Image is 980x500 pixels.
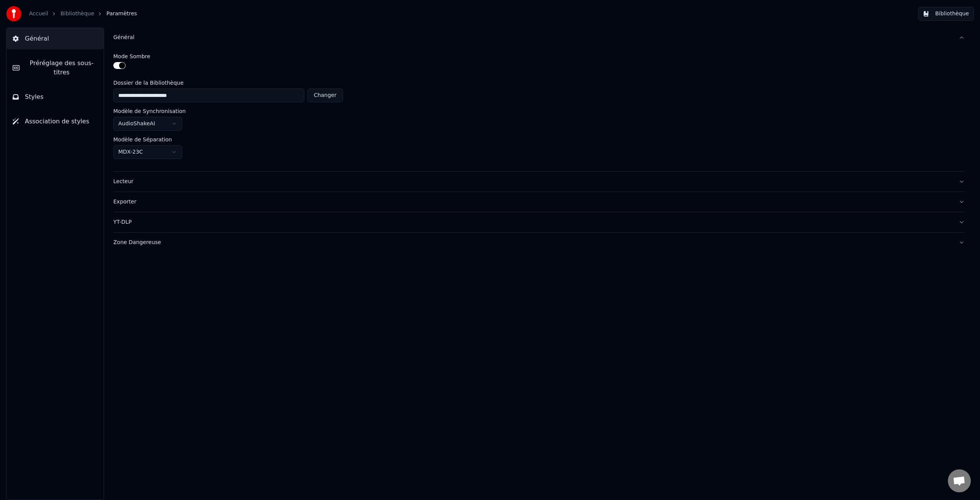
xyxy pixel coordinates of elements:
label: Dossier de la Bibliothèque [113,80,343,85]
span: Association de styles [25,117,89,126]
button: Bibliothèque [918,7,974,21]
div: YT-DLP [113,218,952,226]
button: Styles [7,86,104,108]
span: Paramètres [106,10,137,18]
span: Général [25,34,49,43]
button: Général [7,28,104,49]
a: Bibliothèque [60,10,94,18]
button: Zone Dangereuse [113,233,965,252]
nav: breadcrumb [29,10,137,18]
label: Mode Sombre [113,54,150,59]
div: Général [113,48,965,171]
button: Préréglage des sous-titres [7,52,104,83]
span: Préréglage des sous-titres [26,59,98,77]
span: Styles [25,92,44,102]
button: Exporter [113,192,965,212]
button: Lecteur [113,172,965,192]
button: Général [113,28,965,48]
button: Association de styles [7,111,104,132]
div: Général [113,34,952,41]
div: Lecteur [113,178,952,185]
div: Ouvrir le chat [948,469,971,492]
label: Modèle de Synchronisation [113,108,186,114]
div: Zone Dangereuse [113,239,952,246]
div: Exporter [113,198,952,206]
button: YT-DLP [113,212,965,232]
button: Changer [307,89,343,102]
a: Accueil [29,10,48,18]
label: Modèle de Séparation [113,137,172,142]
img: youka [6,6,21,21]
